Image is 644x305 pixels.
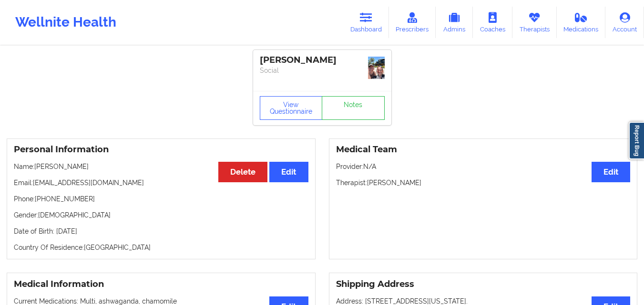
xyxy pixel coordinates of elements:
[336,279,631,290] h3: Shipping Address
[269,162,308,182] button: Edit
[260,96,323,120] button: View Questionnaire
[336,144,631,155] h3: Medical Team
[14,178,308,187] p: Email: [EMAIL_ADDRESS][DOMAIN_NAME]
[629,122,644,159] a: Report Bug
[14,210,308,220] p: Gender: [DEMOGRAPHIC_DATA]
[557,7,606,38] a: Medications
[336,162,631,171] p: Provider: N/A
[14,226,308,236] p: Date of Birth: [DATE]
[368,57,385,79] img: 6ee16471-bcbf-42b4-80e1-12e43a6602b6_f8d0f2e9-a0e1-43af-9eb1-72f5cf92c5c2IMG_0134.jpeg
[592,162,630,182] button: Edit
[260,55,385,66] div: [PERSON_NAME]
[218,162,267,182] button: Delete
[389,7,436,38] a: Prescribers
[605,7,644,38] a: Account
[14,162,308,171] p: Name: [PERSON_NAME]
[322,96,385,120] a: Notes
[512,7,557,38] a: Therapists
[14,144,308,155] h3: Personal Information
[343,7,389,38] a: Dashboard
[473,7,512,38] a: Coaches
[436,7,473,38] a: Admins
[336,178,631,187] p: Therapist: [PERSON_NAME]
[14,279,308,290] h3: Medical Information
[14,194,308,204] p: Phone: [PHONE_NUMBER]
[260,66,385,75] p: Social
[14,243,308,252] p: Country Of Residence: [GEOGRAPHIC_DATA]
